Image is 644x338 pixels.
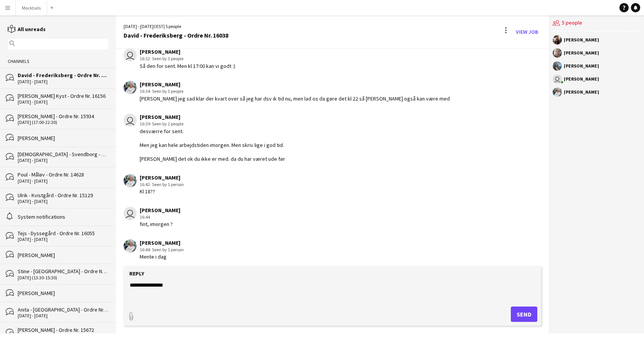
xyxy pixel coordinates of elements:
[18,313,108,318] div: [DATE] - [DATE]
[18,99,108,105] div: [DATE] - [DATE]
[18,171,108,178] div: Poul - Måløv - Ordre Nr. 14628
[553,15,640,31] div: 5 people
[140,253,184,260] div: Mente i dag
[18,237,108,242] div: [DATE] - [DATE]
[140,214,180,221] div: 16:44
[140,95,450,102] div: [PERSON_NAME] jeg sad klar der kvart over så jeg har dsv ik tid nu, men lad os da gøre det kl 22 ...
[140,181,184,188] div: 16:42
[140,120,285,127] div: 16:39
[564,51,599,55] div: [PERSON_NAME]
[18,120,108,125] div: [DATE] (17:00-22:30)
[150,56,183,61] span: · Seen by 3 people
[18,268,108,275] div: Stine - [GEOGRAPHIC_DATA] - Ordre Nr. 16092
[18,230,108,237] div: Tejs - Dyssegård - Ordre Nr. 16055
[564,90,599,94] div: [PERSON_NAME]
[140,63,235,69] div: Så den for sent. Men kl 17:00 kan vi godt :)
[18,135,108,142] div: [PERSON_NAME]
[140,88,450,95] div: 16:34
[564,64,599,68] div: [PERSON_NAME]
[18,275,108,280] div: [DATE] (13:30-15:30)
[18,113,108,120] div: [PERSON_NAME] - Ordre Nr. 15934
[140,48,235,55] div: [PERSON_NAME]
[150,247,184,252] span: · Seen by 1 person
[140,114,285,120] div: [PERSON_NAME]
[18,326,108,333] div: [PERSON_NAME] - Ordre Nr. 15672
[18,92,108,99] div: [PERSON_NAME] Kyst - Ordre Nr. 16156
[16,0,47,15] button: Mocktails
[18,151,108,158] div: [DEMOGRAPHIC_DATA] - Svendborg - Ordre Nr. 12836
[513,26,541,38] a: View Job
[8,26,46,33] a: All unreads
[140,221,180,228] div: fint, imorgen ?
[18,199,108,204] div: [DATE] - [DATE]
[564,77,599,81] div: [PERSON_NAME]
[140,239,184,246] div: [PERSON_NAME]
[18,252,108,259] div: [PERSON_NAME]
[18,192,108,199] div: Ulrik - Kvistgård - Ordre Nr. 15129
[150,88,183,94] span: · Seen by 3 people
[140,81,450,88] div: [PERSON_NAME]
[18,79,108,84] div: [DATE] - [DATE]
[150,181,184,187] span: · Seen by 1 person
[150,121,183,127] span: · Seen by 2 people
[18,72,108,79] div: David - Frederiksberg - Ordre Nr. 16038
[124,32,228,39] div: David - Frederiksberg - Ordre Nr. 16038
[18,178,108,184] div: [DATE] - [DATE]
[129,270,144,277] label: Reply
[18,158,108,163] div: [DATE] - [DATE]
[564,38,599,42] div: [PERSON_NAME]
[18,213,108,220] div: System notifications
[140,55,235,62] div: 16:32
[124,23,228,30] div: [DATE] - [DATE] | 5 people
[18,290,108,297] div: [PERSON_NAME]
[511,307,537,322] button: Send
[140,128,285,163] div: desværre for sent. Men jeg kan hele arbejdstiden imorgen. Men skriv lige i god tid. [PERSON_NAME]...
[140,207,180,214] div: [PERSON_NAME]
[140,174,184,181] div: [PERSON_NAME]
[154,23,163,29] span: CEST
[18,306,108,313] div: Anita - [GEOGRAPHIC_DATA] - Ordre Nr. 15806
[140,188,184,195] div: Kl 18??
[140,246,184,253] div: 16:44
